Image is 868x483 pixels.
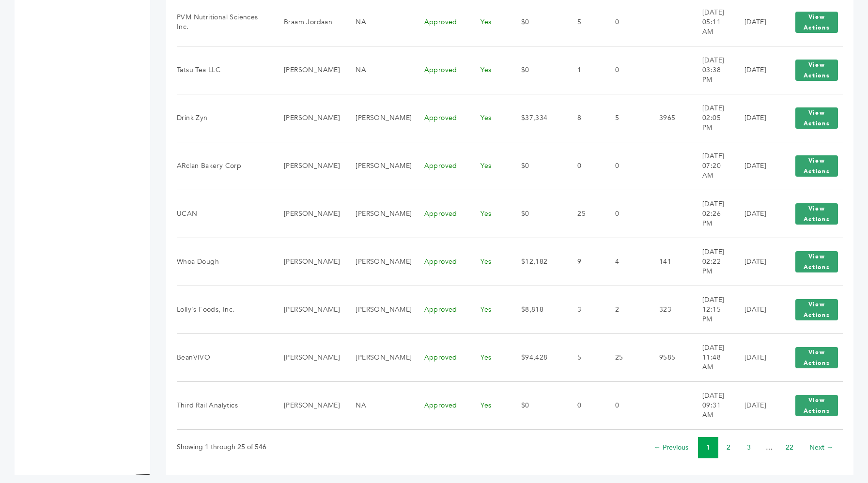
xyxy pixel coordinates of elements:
[412,286,469,333] td: Approved
[509,142,566,190] td: $0
[732,190,778,238] td: [DATE]
[565,238,603,286] td: 9
[343,333,412,381] td: [PERSON_NAME]
[565,190,603,238] td: 25
[795,12,838,33] button: View Actions
[603,142,647,190] td: 0
[509,94,566,142] td: $37,334
[468,286,509,333] td: Yes
[468,46,509,94] td: Yes
[343,286,412,333] td: [PERSON_NAME]
[732,238,778,286] td: [DATE]
[177,94,272,142] td: Drink Zyn
[759,437,779,458] li: …
[272,286,343,333] td: [PERSON_NAME]
[468,238,509,286] td: Yes
[177,46,272,94] td: Tatsu Tea LLC
[343,381,412,429] td: NA
[603,94,647,142] td: 5
[603,381,647,429] td: 0
[412,238,469,286] td: Approved
[795,203,838,225] button: View Actions
[690,190,732,238] td: [DATE] 02:26 PM
[795,251,838,272] button: View Actions
[565,381,603,429] td: 0
[795,395,838,416] button: View Actions
[603,46,647,94] td: 0
[795,60,838,81] button: View Actions
[177,381,272,429] td: Third Rail Analytics
[565,94,603,142] td: 8
[732,333,778,381] td: [DATE]
[509,46,566,94] td: $0
[603,286,647,333] td: 2
[647,238,690,286] td: 141
[690,94,732,142] td: [DATE] 02:05 PM
[177,190,272,238] td: UCAN
[706,443,710,452] a: 1
[468,94,509,142] td: Yes
[603,333,647,381] td: 25
[177,441,266,453] p: Showing 1 through 25 of 546
[272,333,343,381] td: [PERSON_NAME]
[647,94,690,142] td: 3965
[412,190,469,238] td: Approved
[795,155,838,177] button: View Actions
[272,142,343,190] td: [PERSON_NAME]
[690,381,732,429] td: [DATE] 09:31 AM
[343,142,412,190] td: [PERSON_NAME]
[795,107,838,129] button: View Actions
[690,142,732,190] td: [DATE] 07:20 AM
[732,46,778,94] td: [DATE]
[690,333,732,381] td: [DATE] 11:48 AM
[509,238,566,286] td: $12,182
[809,443,833,452] a: Next →
[343,46,412,94] td: NA
[690,238,732,286] td: [DATE] 02:22 PM
[468,142,509,190] td: Yes
[565,286,603,333] td: 3
[690,46,732,94] td: [DATE] 03:38 PM
[343,238,412,286] td: [PERSON_NAME]
[177,333,272,381] td: BeanVIVO
[468,190,509,238] td: Yes
[509,190,566,238] td: $0
[747,443,751,452] a: 3
[412,333,469,381] td: Approved
[177,142,272,190] td: ARclan Bakery Corp
[412,381,469,429] td: Approved
[647,333,690,381] td: 9585
[732,94,778,142] td: [DATE]
[177,286,272,333] td: Lolly's Foods, Inc.
[272,94,343,142] td: [PERSON_NAME]
[343,94,412,142] td: [PERSON_NAME]
[603,238,647,286] td: 4
[654,443,688,452] a: ← Previous
[272,238,343,286] td: [PERSON_NAME]
[603,190,647,238] td: 0
[727,443,730,452] a: 2
[343,190,412,238] td: [PERSON_NAME]
[412,142,469,190] td: Approved
[690,286,732,333] td: [DATE] 12:15 PM
[272,46,343,94] td: [PERSON_NAME]
[786,443,793,452] a: 22
[412,94,469,142] td: Approved
[732,286,778,333] td: [DATE]
[177,238,272,286] td: Whoa Dough
[509,381,566,429] td: $0
[795,347,838,368] button: View Actions
[468,381,509,429] td: Yes
[272,190,343,238] td: [PERSON_NAME]
[732,142,778,190] td: [DATE]
[565,142,603,190] td: 0
[468,333,509,381] td: Yes
[509,333,566,381] td: $94,428
[647,286,690,333] td: 323
[795,299,838,320] button: View Actions
[509,286,566,333] td: $8,818
[565,333,603,381] td: 5
[732,381,778,429] td: [DATE]
[272,381,343,429] td: [PERSON_NAME]
[565,46,603,94] td: 1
